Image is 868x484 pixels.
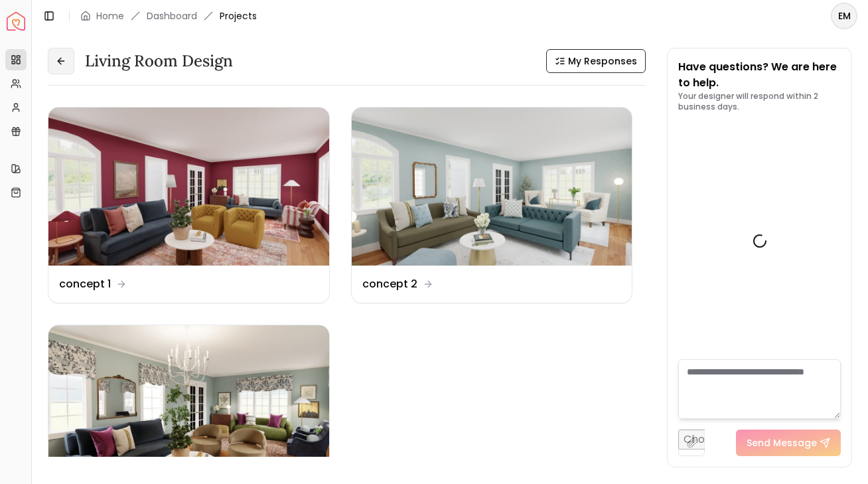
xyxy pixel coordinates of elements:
[48,108,329,266] img: concept 1
[85,50,233,72] h3: Living Room design
[80,9,257,23] nav: breadcrumb
[7,12,25,31] img: Spacejoy Logo
[678,59,841,91] p: Have questions? We are here to help.
[59,276,111,292] dd: concept 1
[351,107,633,303] a: concept 2concept 2
[220,9,257,23] span: Projects
[678,91,841,112] p: Your designer will respond within 2 business days.
[7,12,25,31] a: Spacejoy
[48,107,330,303] a: concept 1concept 1
[147,9,197,23] a: Dashboard
[48,325,329,483] img: Revision 1
[568,54,637,68] span: My Responses
[832,4,856,28] span: EM
[362,276,417,292] dd: concept 2
[96,9,124,23] a: Home
[831,3,857,29] button: EM
[352,108,632,266] img: concept 2
[546,49,646,73] button: My Responses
